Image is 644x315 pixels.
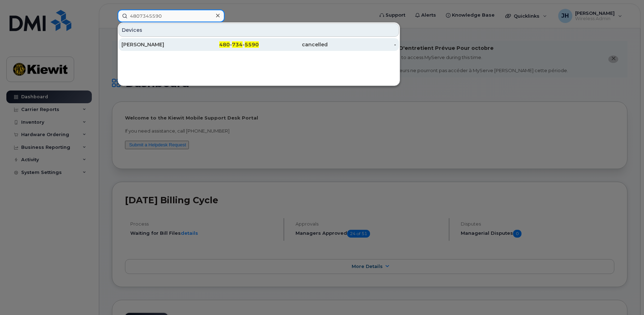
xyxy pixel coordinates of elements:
div: Devices [119,23,399,37]
a: [PERSON_NAME]480-734-5590cancelled- [119,38,399,51]
div: - - [190,41,259,48]
div: - [328,41,396,48]
div: cancelled [259,41,328,48]
span: 480 [219,41,230,48]
span: 5590 [245,41,259,48]
div: [PERSON_NAME] [121,41,190,48]
span: 734 [232,41,243,48]
iframe: Messenger Launcher [613,284,639,310]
